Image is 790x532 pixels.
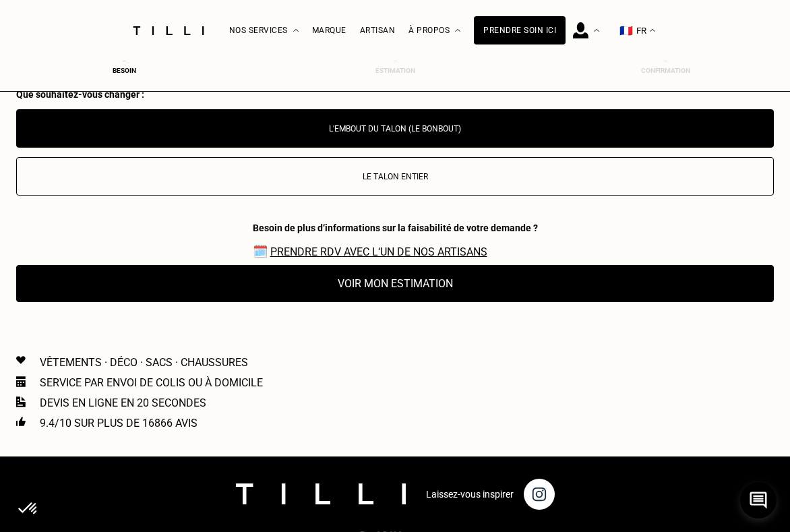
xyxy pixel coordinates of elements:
[128,26,209,35] img: Logo du service de couturière Tilli
[619,24,633,37] span: 🇫🇷
[16,376,26,387] img: Icon
[16,265,774,302] button: Voir mon estimation
[360,26,396,35] a: Artisan
[24,124,766,134] p: L'embout du talon (le bonbout)
[524,479,555,510] img: page instagram de Tilli une retoucherie à domicile
[455,29,460,32] img: Menu déroulant à propos
[573,22,588,38] img: icône connexion
[97,67,151,74] div: Besoin
[293,29,299,32] img: Menu déroulant
[16,356,26,364] img: Icon
[650,29,655,32] img: menu déroulant
[474,16,566,45] a: Prendre soin ici
[594,29,599,32] img: Menu déroulant
[16,417,26,426] img: Icon
[16,396,26,407] img: Icon
[40,376,263,389] p: Service par envoi de colis ou à domicile
[368,67,422,74] div: Estimation
[16,109,774,148] button: L'embout du talon (le bonbout)
[16,157,774,196] button: Le talon entier
[40,417,197,430] p: 9.4/10 sur plus de 16866 avis
[229,1,299,61] div: Nos services
[253,223,538,233] div: Besoin de plus d‘informations sur la faisabilité de votre demande ?
[426,489,514,500] p: Laissez-vous inspirer
[270,245,487,258] a: Prendre RDV avec l‘un de nos artisans
[408,1,460,61] div: À propos
[639,67,693,74] div: Confirmation
[253,244,538,258] span: 🗓️
[16,89,774,100] div: Que souhaitez-vous changer :
[312,26,346,35] a: Marque
[24,172,766,181] p: Le talon entier
[236,483,406,504] img: logo Tilli
[613,1,662,61] button: 🇫🇷 FR
[40,396,206,409] p: Devis en ligne en 20 secondes
[40,356,248,369] p: Vêtements · Déco · Sacs · Chaussures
